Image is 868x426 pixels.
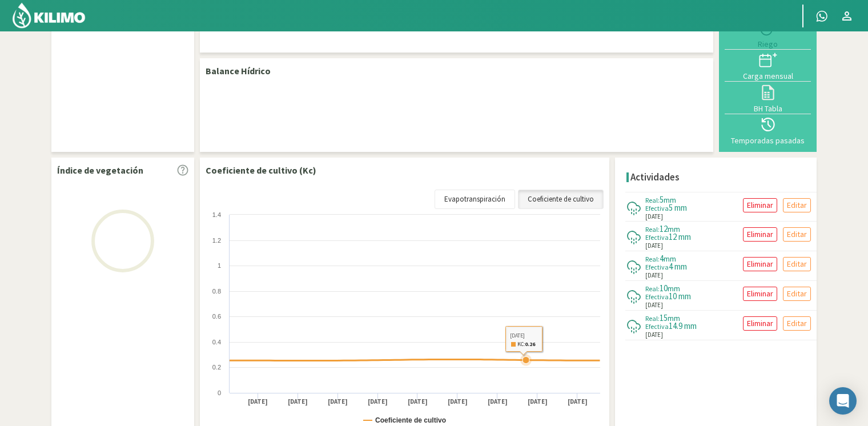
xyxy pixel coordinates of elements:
p: Eliminar [747,199,773,212]
span: 14.9 mm [669,320,697,331]
span: mm [668,283,680,294]
button: Riego [725,17,811,49]
text: 1 [218,262,221,269]
span: [DATE] [645,300,663,310]
span: 15 [660,312,668,323]
p: Editar [787,317,807,330]
span: mm [668,224,680,234]
span: 10 [660,283,668,294]
div: Temporadas pasadas [728,136,807,144]
p: Eliminar [747,228,773,241]
button: Eliminar [743,316,777,331]
h4: Actividades [630,172,680,183]
button: Carga mensual [725,50,811,82]
span: 12 [660,223,668,234]
text: [DATE] [408,397,428,406]
div: Riego [728,40,807,48]
p: Coeficiente de cultivo (Kc) [206,163,316,177]
button: Temporadas pasadas [725,114,811,146]
text: 0.8 [212,288,221,295]
button: Eliminar [743,227,777,242]
p: Editar [787,228,807,241]
img: Kilimo [11,2,86,29]
span: 4 mm [669,261,687,272]
button: Editar [783,316,811,331]
span: mm [668,313,680,323]
text: [DATE] [368,397,388,406]
span: Efectiva [645,322,669,331]
button: Eliminar [743,198,777,212]
span: mm [664,254,676,264]
img: Loading... [66,184,180,298]
text: [DATE] [488,397,508,406]
span: Real: [645,255,660,263]
span: 12 mm [669,231,691,242]
span: 5 mm [669,202,687,213]
text: [DATE] [528,397,548,406]
span: Efectiva [645,292,669,301]
text: 1.2 [212,237,221,244]
button: BH Tabla [725,82,811,114]
a: Coeficiente de cultivo [518,190,604,209]
span: [DATE] [645,212,663,222]
button: Editar [783,227,811,242]
span: Real: [645,314,660,323]
text: [DATE] [328,397,348,406]
p: Balance Hídrico [206,64,271,78]
a: Evapotranspiración [435,190,515,209]
p: Eliminar [747,258,773,271]
span: mm [664,195,676,205]
p: Eliminar [747,287,773,300]
div: Open Intercom Messenger [829,387,857,415]
text: 0 [218,389,221,396]
span: [DATE] [645,241,663,251]
p: Índice de vegetación [57,163,143,177]
text: Coeficiente de cultivo [375,416,446,424]
p: Editar [787,258,807,271]
span: [DATE] [645,330,663,340]
button: Eliminar [743,257,777,271]
button: Eliminar [743,287,777,301]
text: [DATE] [448,397,468,406]
text: 0.2 [212,364,221,371]
span: 5 [660,194,664,205]
span: 10 mm [669,291,691,302]
span: Efectiva [645,204,669,212]
text: [DATE] [288,397,308,406]
text: 0.4 [212,339,221,345]
div: BH Tabla [728,105,807,112]
span: Real: [645,284,660,293]
text: 0.6 [212,313,221,320]
p: Eliminar [747,317,773,330]
span: Real: [645,196,660,204]
span: Real: [645,225,660,234]
text: [DATE] [248,397,268,406]
button: Editar [783,287,811,301]
span: 4 [660,253,664,264]
button: Editar [783,257,811,271]
text: 1.4 [212,211,221,218]
span: Efectiva [645,263,669,271]
p: Editar [787,199,807,212]
text: [DATE] [568,397,588,406]
span: Efectiva [645,233,669,242]
span: [DATE] [645,271,663,280]
p: Editar [787,287,807,300]
div: Carga mensual [728,72,807,80]
button: Editar [783,198,811,212]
